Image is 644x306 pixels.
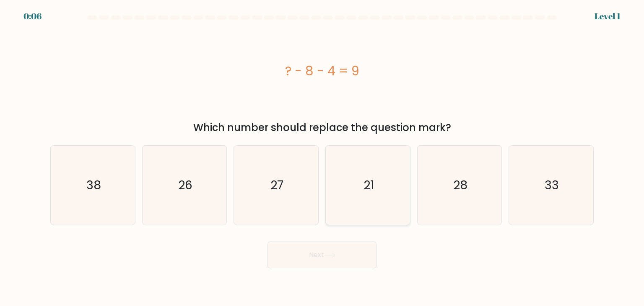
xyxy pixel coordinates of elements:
div: ? - 8 - 4 = 9 [50,62,594,80]
div: Level 1 [595,10,621,23]
button: Next [267,242,377,268]
text: 28 [453,177,467,193]
text: 26 [178,177,192,193]
text: 21 [364,177,374,193]
text: 27 [270,177,283,193]
div: 0:06 [23,10,42,23]
text: 38 [86,177,101,193]
div: Which number should replace the question mark? [55,120,589,135]
text: 33 [545,177,559,193]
